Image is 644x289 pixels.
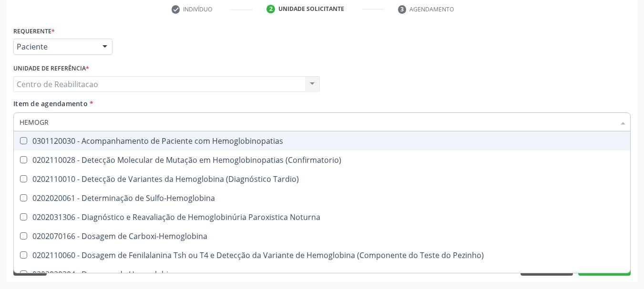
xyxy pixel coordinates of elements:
[20,175,624,183] div: 0202110010 - Detecção de Variantes da Hemoglobina (Diagnóstico Tardio)
[266,5,275,13] div: 2
[13,99,88,108] span: Item de agendamento
[20,213,624,221] div: 0202031306 - Diagnóstico e Reavaliação de Hemoglobinúria Paroxistica Noturna
[20,156,624,164] div: 0202110028 - Detecção Molecular de Mutação em Hemoglobinopatias (Confirmatorio)
[20,270,624,278] div: 0202020304 - Dosagem de Hemoglobina
[20,251,624,259] div: 0202110060 - Dosagem de Fenilalanina Tsh ou T4 e Detecção da Variante de Hemoglobina (Componente ...
[13,24,55,39] label: Requerente
[13,61,89,76] label: Unidade de referência
[278,5,344,13] div: Unidade solicitante
[20,112,615,131] input: Buscar por procedimentos
[17,42,93,51] span: Paciente
[20,137,624,145] div: 0301120030 - Acompanhamento de Paciente com Hemoglobinopatias
[20,194,624,202] div: 0202020061 - Determinação de Sulfo-Hemoglobina
[20,232,624,240] div: 0202070166 - Dosagem de Carboxi-Hemoglobina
